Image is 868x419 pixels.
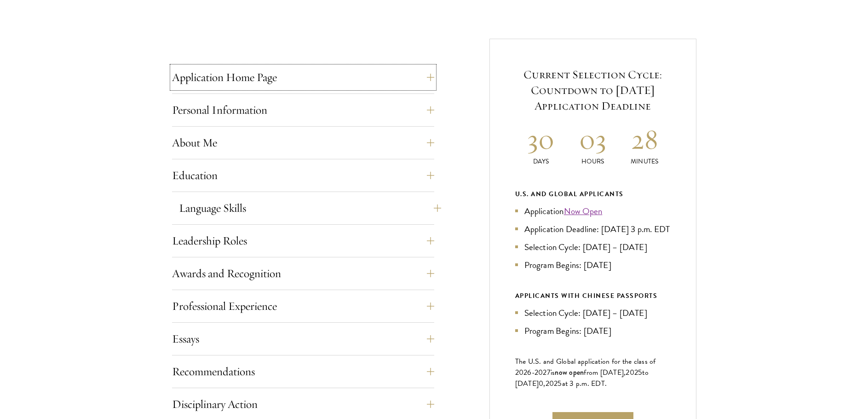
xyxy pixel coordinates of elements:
li: Program Begins: [DATE] [515,324,671,338]
div: U.S. and Global Applicants [515,188,671,200]
span: 0 [539,378,543,389]
button: Language Skills [179,197,441,219]
button: Leadership Roles [172,230,434,252]
button: Essays [172,328,434,350]
span: 7 [547,367,551,378]
button: Disciplinary Action [172,393,434,415]
li: Selection Cycle: [DATE] – [DATE] [515,306,671,320]
span: 5 [638,367,642,378]
div: APPLICANTS WITH CHINESE PASSPORTS [515,290,671,302]
p: Minutes [619,157,671,166]
li: Program Begins: [DATE] [515,258,671,272]
button: Application Home Page [172,66,434,88]
span: 202 [546,378,558,389]
span: to [DATE] [515,367,649,389]
li: Application Deadline: [DATE] 3 p.m. EDT [515,222,671,236]
span: -202 [532,367,547,378]
h2: 28 [619,122,671,157]
a: Now Open [564,204,603,218]
span: now open [555,367,584,378]
span: at 3 p.m. EDT. [562,378,607,389]
span: from [DATE], [584,367,626,378]
span: is [551,367,555,378]
button: Recommendations [172,361,434,383]
span: The U.S. and Global application for the class of 202 [515,356,656,378]
li: Selection Cycle: [DATE] – [DATE] [515,240,671,254]
h5: Current Selection Cycle: Countdown to [DATE] Application Deadline [515,67,671,114]
span: 202 [626,367,638,378]
button: Personal Information [172,99,434,121]
h2: 03 [567,122,619,157]
span: 5 [558,378,562,389]
span: , [543,378,545,389]
span: 6 [527,367,531,378]
p: Hours [567,157,619,166]
li: Application [515,204,671,218]
button: Professional Experience [172,295,434,317]
button: About Me [172,132,434,154]
button: Education [172,164,434,186]
button: Awards and Recognition [172,262,434,285]
p: Days [515,157,567,166]
h2: 30 [515,122,567,157]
